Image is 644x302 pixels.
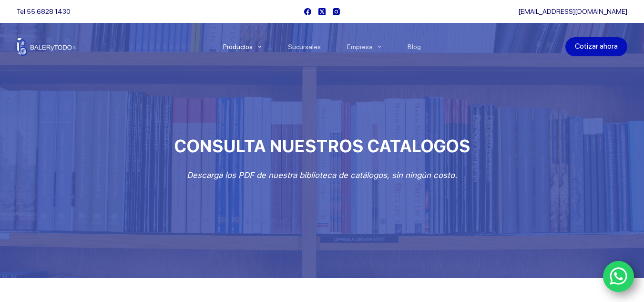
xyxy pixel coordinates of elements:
[318,8,326,15] a: X (Twitter)
[17,8,71,15] span: Tel.
[333,8,340,15] a: Instagram
[187,170,457,180] em: Descarga los PDF de nuestra biblioteca de catálogos, sin ningún costo.
[27,8,71,15] a: 55 6828 1430
[518,8,627,15] a: [EMAIL_ADDRESS][DOMAIN_NAME]
[17,38,76,56] img: Balerytodo
[304,8,311,15] a: Facebook
[210,23,434,71] nav: Menu Principal
[565,37,627,56] a: Cotizar ahora
[603,261,634,292] a: WhatsApp
[174,136,470,156] span: CONSULTA NUESTROS CATALOGOS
